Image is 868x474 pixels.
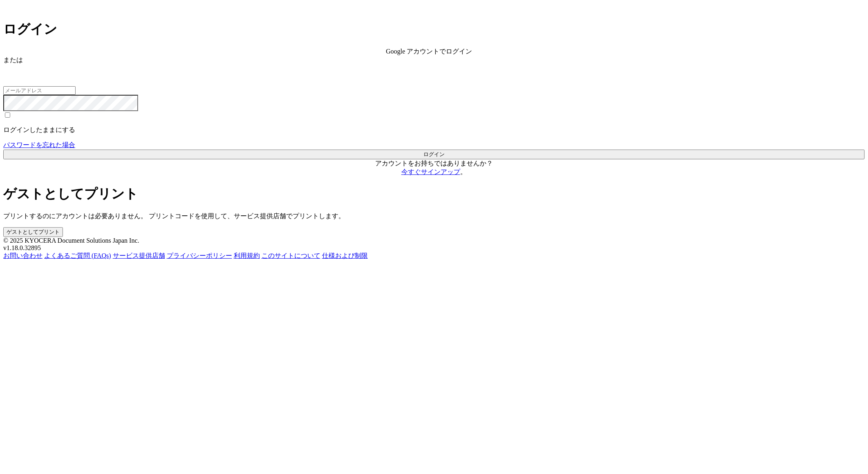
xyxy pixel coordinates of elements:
[3,159,865,177] p: アカウントをお持ちではありませんか？
[3,56,865,65] div: または
[3,126,865,134] p: ログインしたままにする
[44,252,111,259] a: よくあるご質問 (FAQs)
[386,48,472,55] span: Google アカウントでログイン
[3,237,139,244] span: © 2025 KYOCERA Document Solutions Japan Inc.
[262,252,320,259] a: このサイトについて
[3,252,43,259] a: お問い合わせ
[3,141,75,148] a: パスワードを忘れた場合
[3,212,865,221] p: プリントするのにアカウントは必要ありません。 プリントコードを使用して、サービス提供店舗でプリントします。
[3,244,41,251] span: v1.18.0.32895
[234,252,260,259] a: 利用規約
[401,168,460,175] a: 今すぐサインアップ
[322,252,368,259] a: 仕様および制限
[401,168,467,175] span: 。
[3,4,16,11] a: 戻る
[167,252,232,259] a: プライバシーポリシー
[113,252,165,259] a: サービス提供店舗
[3,227,63,237] button: ゲストとしてプリント
[3,150,865,159] button: ログイン
[3,11,29,18] span: ログイン
[3,86,76,95] input: メールアドレス
[3,185,865,203] h1: ゲストとしてプリント
[3,20,865,38] h1: ログイン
